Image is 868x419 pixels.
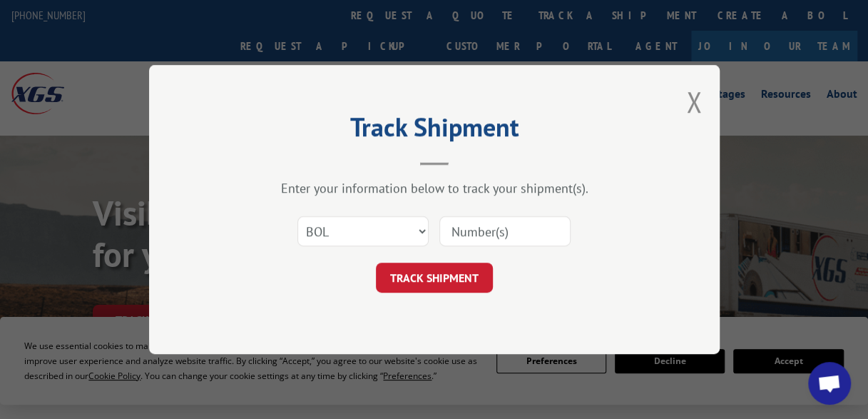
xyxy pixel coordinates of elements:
[808,362,851,405] div: Open chat
[376,263,493,293] button: TRACK SHIPMENT
[686,83,702,121] button: Close modal
[220,180,648,196] div: Enter your information below to track your shipment(s).
[439,216,571,246] input: Number(s)
[220,117,648,144] h2: Track Shipment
